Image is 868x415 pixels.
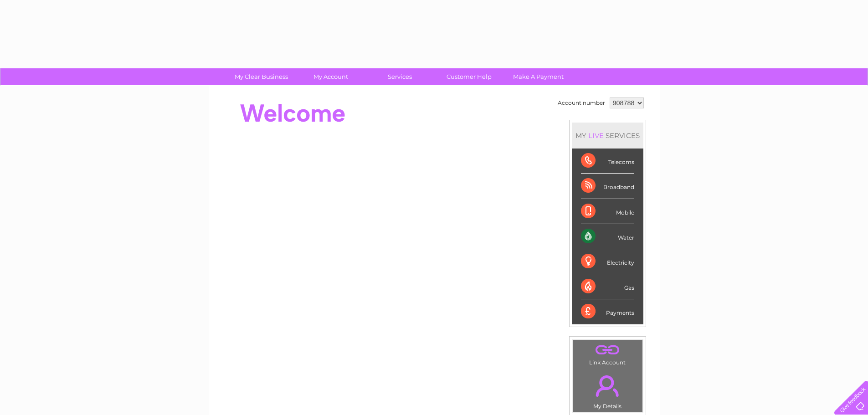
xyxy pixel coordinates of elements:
[431,68,507,85] a: Customer Help
[572,123,643,149] div: MY SERVICES
[581,149,634,174] div: Telecoms
[581,174,634,199] div: Broadband
[575,370,640,402] a: .
[501,68,576,85] a: Make A Payment
[581,199,634,224] div: Mobile
[572,339,643,368] td: Link Account
[581,274,634,299] div: Gas
[555,95,607,111] td: Account number
[362,68,437,85] a: Services
[581,224,634,249] div: Water
[586,131,606,140] div: LIVE
[581,249,634,274] div: Electricity
[575,342,640,358] a: .
[581,299,634,324] div: Payments
[293,68,368,85] a: My Account
[572,368,643,412] td: My Details
[224,68,299,85] a: My Clear Business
